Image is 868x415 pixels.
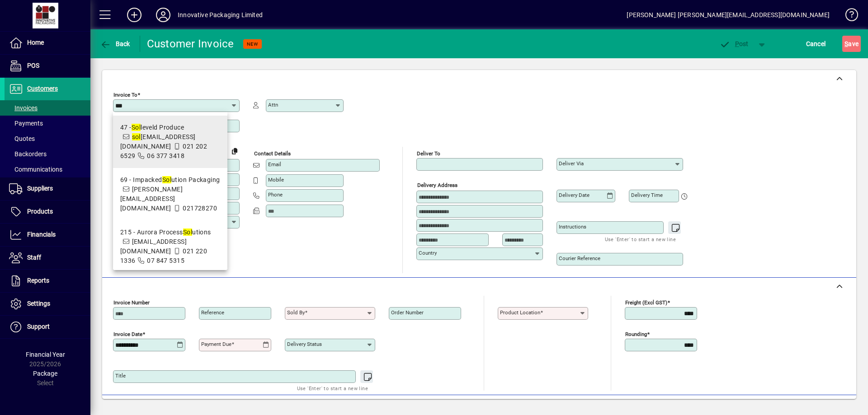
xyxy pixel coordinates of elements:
mat-option: 215 - Aurora Process Solutions [113,220,227,273]
a: Products [5,201,90,223]
button: Cancel [804,36,828,52]
span: NEW [247,41,258,47]
span: Staff [27,254,41,261]
span: [EMAIL_ADDRESS][DOMAIN_NAME] [120,133,195,150]
span: Home [27,39,44,46]
mat-label: Delivery time [631,192,663,198]
a: Quotes [5,131,90,146]
mat-label: Order number [391,309,424,316]
span: Back [100,40,130,47]
mat-label: Payment due [201,341,231,347]
span: Suppliers [27,185,53,192]
mat-label: Title [115,373,126,379]
mat-label: Country [419,250,437,256]
span: 06 377 3418 [147,152,184,159]
mat-label: Invoice To [113,92,137,98]
span: Customers [27,85,58,92]
a: Home [5,32,90,54]
mat-label: Deliver To [417,150,440,157]
span: Backorders [9,150,47,158]
a: Settings [5,293,90,315]
mat-label: Invoice number [113,299,150,306]
span: Invoices [9,104,38,112]
a: POS [5,55,90,77]
mat-option: 47 - Solleveld Produce [113,116,227,168]
div: 47 - leveld Produce [120,123,220,132]
span: S [844,40,848,47]
em: Sol [183,228,192,236]
a: Reports [5,270,90,292]
span: ave [844,37,859,51]
button: Copy to Delivery address [227,144,242,158]
span: Settings [27,300,50,307]
mat-label: Email [268,161,281,168]
span: [EMAIL_ADDRESS][DOMAIN_NAME] [120,238,187,255]
div: Innovative Packaging Limited [178,8,263,22]
a: Backorders [5,146,90,162]
em: Sol [162,176,171,183]
button: Post [715,36,753,52]
mat-label: Instructions [559,224,586,230]
mat-hint: Use 'Enter' to start a new line [605,234,676,244]
mat-label: Product location [500,309,540,316]
a: Financials [5,224,90,246]
mat-label: Attn [268,102,278,108]
mat-label: Reference [201,309,224,316]
mat-label: Delivery date [559,192,590,198]
span: Support [27,323,50,330]
button: Back [98,36,132,52]
span: Communications [9,166,62,173]
span: P [735,40,739,47]
mat-hint: Use 'Enter' to start a new line [297,383,368,393]
span: Cancel [806,37,826,51]
a: Staff [5,247,90,269]
span: Reports [27,277,49,284]
a: Communications [5,162,90,177]
button: Profile [149,7,178,23]
mat-label: Rounding [625,331,647,337]
mat-label: Delivery status [287,341,322,347]
a: Invoices [5,100,90,116]
button: Save [842,36,861,52]
div: [PERSON_NAME] [PERSON_NAME][EMAIL_ADDRESS][DOMAIN_NAME] [627,8,830,22]
mat-label: Freight (excl GST) [625,299,667,306]
a: Knowledge Base [839,2,857,31]
a: Suppliers [5,177,90,200]
span: POS [27,62,39,69]
span: Financials [27,231,56,238]
mat-label: Sold by [287,309,305,316]
app-page-header-button: Back [90,36,140,52]
mat-label: Deliver via [559,160,584,167]
span: 07 847 5315 [147,257,184,264]
em: sol [132,133,141,140]
span: [PERSON_NAME][EMAIL_ADDRESS][DOMAIN_NAME] [120,186,183,212]
mat-label: Mobile [268,177,284,183]
span: Products [27,208,53,215]
mat-label: Phone [268,191,283,198]
span: 021728270 [183,205,217,212]
a: Payments [5,116,90,131]
div: 69 - Impacked ution Packaging [120,175,220,185]
mat-option: 69 - Impacked Solution Packaging [113,168,227,220]
span: Payments [9,120,43,127]
span: Financial Year [26,351,65,358]
mat-label: Courier Reference [559,255,600,261]
span: ost [719,40,749,47]
mat-label: Invoice date [113,331,142,337]
div: Customer Invoice [147,37,234,51]
em: Sol [132,124,141,131]
div: 215 - Aurora Process utions [120,228,220,237]
button: Add [120,7,149,23]
span: Quotes [9,135,35,142]
span: Package [33,370,57,377]
a: Support [5,316,90,338]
